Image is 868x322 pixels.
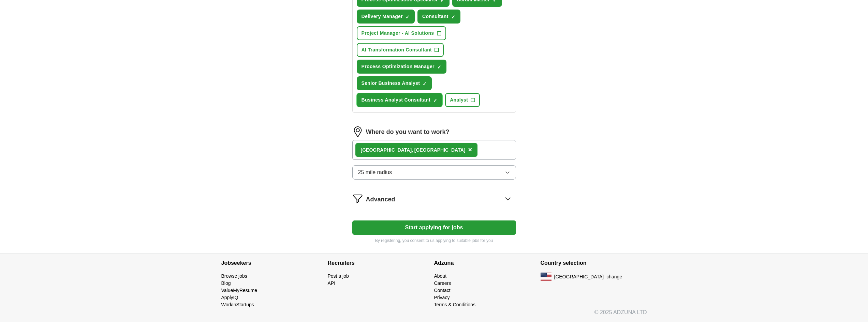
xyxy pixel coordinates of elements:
[366,195,395,204] span: Advanced
[406,14,410,20] span: ✓
[328,273,349,279] a: Post a job
[221,280,231,286] a: Blog
[357,26,446,40] button: Project Manager - AI Solutions
[221,273,247,279] a: Browse jobs
[451,14,455,20] span: ✓
[357,76,432,90] button: Senior Business Analyst✓
[362,63,435,70] span: Process Optimization Manager
[362,30,434,37] span: Project Manager - AI Solutions
[352,237,516,244] p: By registering, you consent to us applying to suitable jobs for you
[361,147,466,154] div: [GEOGRAPHIC_DATA], [GEOGRAPHIC_DATA]
[362,96,431,104] span: Business Analyst Consultant
[468,145,472,155] button: ×
[362,46,432,53] span: AI Transformation Consultant
[422,13,448,20] span: Consultant
[352,193,363,204] img: filter
[216,308,652,322] div: © 2025 ADZUNA LTD
[357,43,444,57] button: AI Transformation Consultant
[358,168,392,177] span: 25 mile radius
[434,288,451,293] a: Contact
[606,273,622,280] button: change
[445,93,480,107] button: Analyst
[352,165,516,180] button: 25 mile radius
[357,60,446,74] button: Process Optimization Manager✓
[357,93,443,107] button: Business Analyst Consultant✓
[362,13,403,20] span: Delivery Manager
[541,254,647,273] h4: Country selection
[437,64,441,70] span: ✓
[221,302,254,307] a: WorkInStartups
[362,80,420,87] span: Senior Business Analyst
[328,280,336,286] a: API
[450,96,468,104] span: Analyst
[357,10,415,24] button: Delivery Manager✓
[423,81,427,87] span: ✓
[434,273,447,279] a: About
[221,295,238,300] a: ApplyIQ
[433,98,437,103] span: ✓
[221,288,258,293] a: ValueMyResume
[366,127,450,137] label: Where do you want to work?
[434,302,475,307] a: Terms & Conditions
[434,280,451,286] a: Careers
[352,126,363,137] img: location.png
[468,146,472,153] span: ×
[434,295,450,300] a: Privacy
[352,220,516,235] button: Start applying for jobs
[417,10,460,24] button: Consultant✓
[541,273,551,281] img: US flag
[554,273,604,280] span: [GEOGRAPHIC_DATA]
